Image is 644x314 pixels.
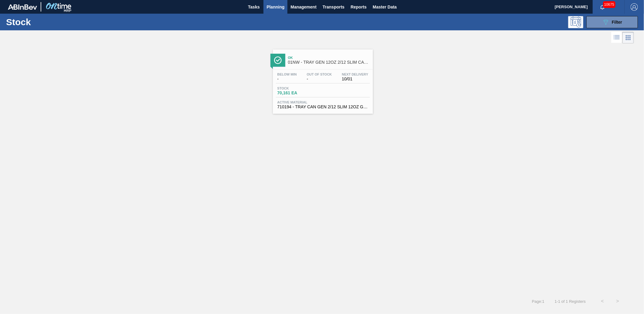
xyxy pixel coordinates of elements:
[622,32,634,43] div: Card Vision
[611,32,622,43] div: List Vision
[267,3,284,11] span: Planning
[323,3,344,11] span: Transports
[277,91,320,95] span: 70,161 EA
[274,56,282,64] img: Ícone
[586,16,638,28] button: Filter
[631,3,638,11] img: Logout
[288,56,370,59] span: Ok
[595,294,610,309] button: <
[277,73,297,76] span: Below Min
[603,1,615,8] span: 10675
[277,86,320,90] span: Stock
[307,77,332,81] span: -
[277,77,297,81] span: -
[568,16,583,28] div: Programming: no user selected
[247,3,260,11] span: Tasks
[290,3,317,11] span: Management
[532,299,544,304] span: Page : 1
[554,299,586,304] span: 1 - 1 of 1 Registers
[288,60,370,65] span: 01NW - TRAY GEN 12OZ 2/12 SLIM CAN KRFT 1724-C
[307,73,332,76] span: Out Of Stock
[268,45,376,114] a: ÍconeOk01NW - TRAY GEN 12OZ 2/12 SLIM CAN KRFT 1724-CBelow Min-Out Of Stock-Next Delivery10/01Sto...
[277,105,368,109] span: 710194 - TRAY CAN GEN 2/12 SLIM 12OZ GEN KRFT 172
[351,3,367,11] span: Reports
[342,77,368,81] span: 10/01
[610,294,625,309] button: >
[277,100,368,104] span: Active Material
[593,3,612,11] button: Notifications
[8,4,37,10] img: TNhmsLtSVTkK8tSr43FrP2fwEKptu5GPRR3wAAAABJRU5ErkJggg==
[612,20,622,25] span: Filter
[342,73,368,76] span: Next Delivery
[6,19,98,25] h1: Stock
[373,3,397,11] span: Master Data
